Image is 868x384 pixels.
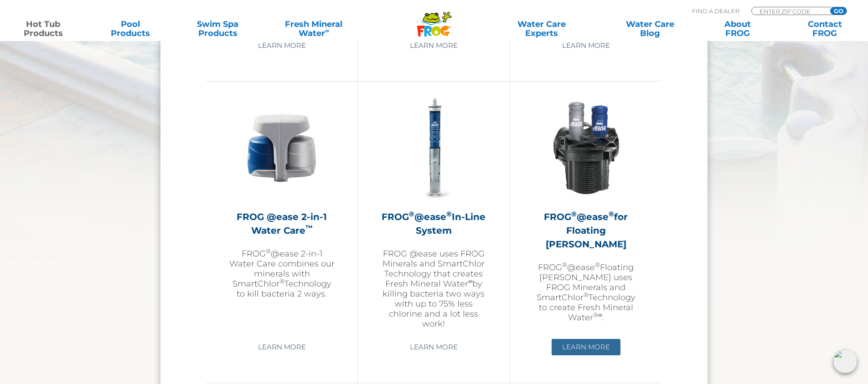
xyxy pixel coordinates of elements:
input: GO [830,7,847,15]
sup: ® [446,210,452,218]
a: Water CareExperts [486,20,596,38]
h2: FROG @ease for Floating [PERSON_NAME] [533,210,639,251]
a: FROG @ease 2-in-1 Water Care™FROG®@ease 2-in-1 Water Care combines our minerals with SmartChlor®T... [229,95,335,332]
p: FROG @ease 2-in-1 Water Care combines our minerals with SmartChlor Technology to kill bacteria 2 ... [229,249,335,299]
a: Learn More [399,37,468,54]
sup: ® [584,291,589,298]
sup: ® [593,311,598,318]
a: Water CareBlog [616,20,684,38]
input: Zip Code Form [759,7,820,15]
sup: ™ [305,223,313,232]
a: Learn More [248,37,316,54]
h2: FROG @ease 2-in-1 Water Care [229,210,335,237]
a: ContactFROG [791,20,859,38]
a: AboutFROG [703,20,771,38]
a: PoolProducts [97,20,165,38]
img: @ease-2-in-1-Holder-v2-300x300.png [229,95,335,201]
sup: ® [562,261,567,268]
sup: ∞ [468,277,473,285]
sup: ® [409,210,414,218]
sup: ∞ [598,311,603,318]
p: FROG @ease uses FROG Minerals and SmartChlor Technology that creates Fresh Mineral Water by killi... [381,249,486,329]
a: Hot TubProducts [9,20,77,38]
img: openIcon [833,349,857,373]
sup: ∞ [325,27,330,34]
a: FROG®@ease®In-Line SystemFROG @ease uses FROG Minerals and SmartChlor Technology that creates Fre... [381,95,486,332]
a: Learn More [552,37,620,54]
sup: ® [571,210,577,218]
h2: FROG @ease In-Line System [381,210,486,237]
a: Fresh MineralWater∞ [271,20,356,38]
img: inline-system-300x300.png [381,95,486,201]
a: FROG®@ease®for Floating [PERSON_NAME]FROG®@ease®Floating [PERSON_NAME] uses FROG Minerals and Sma... [533,95,639,332]
a: Learn More [248,339,316,355]
p: Find A Dealer [692,7,739,15]
sup: ® [266,247,271,255]
img: InLineWeir_Front_High_inserting-v2-300x300.png [533,95,639,201]
p: FROG @ease Floating [PERSON_NAME] uses FROG Minerals and SmartChlor Technology to create Fresh Mi... [533,262,639,323]
a: Learn More [552,339,620,355]
a: Learn More [399,339,468,355]
a: Swim SpaProducts [184,20,252,38]
sup: ® [609,210,614,218]
sup: ® [595,261,600,268]
sup: ® [279,277,284,285]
